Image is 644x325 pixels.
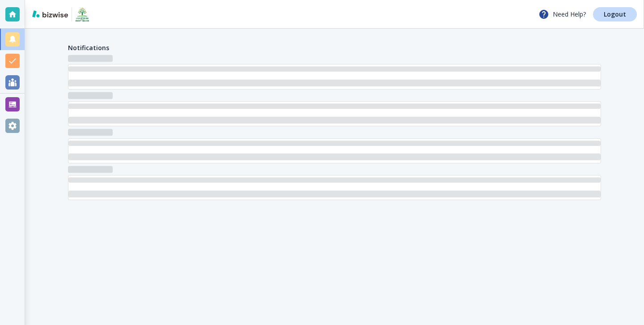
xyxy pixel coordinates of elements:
[604,11,626,17] p: Logout
[593,7,637,21] a: Logout
[32,10,68,17] img: bizwise
[76,7,89,21] img: JJ Planter & Middle Mission Writing & Consulting
[538,9,586,20] p: Need Help?
[68,43,109,52] h4: Notifications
